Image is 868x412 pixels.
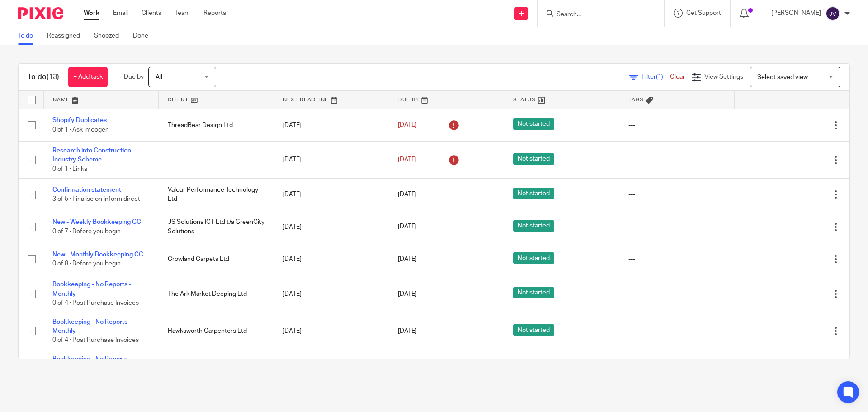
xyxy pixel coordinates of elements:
[628,327,726,336] div: ---
[686,10,721,16] span: Get Support
[133,27,155,45] a: Done
[113,9,128,18] a: Email
[274,179,389,211] td: [DATE]
[52,251,143,258] a: New - Monthly Bookkeeping CC
[513,220,554,232] span: Not started
[52,196,140,202] span: 3 of 5 · Finalise on inform direct
[47,27,87,45] a: Reassigned
[771,9,821,18] p: [PERSON_NAME]
[628,223,726,232] div: ---
[52,356,131,371] a: Bookkeeping - No Reports - Monthly
[398,191,417,198] span: [DATE]
[274,350,389,387] td: [DATE]
[642,74,670,80] span: Filter
[513,287,554,298] span: Not started
[159,179,274,211] td: Valour Performance Technology Ltd
[28,72,59,82] h1: To do
[52,117,107,123] a: Shopify Duplicates
[513,188,554,199] span: Not started
[274,141,389,178] td: [DATE]
[274,313,389,350] td: [DATE]
[513,324,554,336] span: Not started
[628,255,726,264] div: ---
[274,275,389,313] td: [DATE]
[274,211,389,243] td: [DATE]
[52,337,139,343] span: 0 of 4 · Post Purchase Invoices
[68,67,108,87] a: + Add task
[159,350,274,387] td: Belts and Braces Roofing Ltd
[52,127,109,133] span: 0 of 1 · Ask Imoogen
[142,9,161,18] a: Clients
[628,289,726,298] div: ---
[52,187,121,193] a: Confirmation statement
[274,243,389,275] td: [DATE]
[84,9,99,18] a: Work
[52,319,131,334] a: Bookkeeping - No Reports - Monthly
[52,166,87,172] span: 0 of 1 · Links
[513,118,554,130] span: Not started
[52,300,139,306] span: 0 of 4 · Post Purchase Invoices
[556,11,637,19] input: Search
[94,27,126,45] a: Snoozed
[398,156,417,163] span: [DATE]
[628,190,726,199] div: ---
[47,73,59,81] span: (13)
[398,256,417,262] span: [DATE]
[628,121,726,130] div: ---
[52,219,141,225] a: New - Weekly Bookkeeping GC
[826,6,840,21] img: svg%3E
[159,211,274,243] td: JS Solutions ICT Ltd t/a GreenCity Solutions
[52,147,131,163] a: Research into Construction Industry Scheme
[203,9,226,18] a: Reports
[628,155,726,164] div: ---
[398,328,417,334] span: [DATE]
[159,275,274,313] td: The Ark Market Deeping Ltd
[398,291,417,297] span: [DATE]
[513,153,554,165] span: Not started
[18,7,63,19] img: Pixie
[398,224,417,230] span: [DATE]
[175,9,190,18] a: Team
[52,281,131,297] a: Bookkeeping - No Reports - Monthly
[670,74,685,80] a: Clear
[513,252,554,264] span: Not started
[656,74,663,80] span: (1)
[156,74,162,81] span: All
[159,313,274,350] td: Hawksworth Carpenters Ltd
[274,109,389,141] td: [DATE]
[18,27,40,45] a: To do
[52,228,121,235] span: 0 of 7 · Before you begin
[159,243,274,275] td: Crowland Carpets Ltd
[124,72,144,81] p: Due by
[52,260,121,267] span: 0 of 8 · Before you begin
[398,122,417,128] span: [DATE]
[757,74,808,81] span: Select saved view
[159,109,274,141] td: ThreadBear Design Ltd
[704,74,743,80] span: View Settings
[628,97,644,102] span: Tags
